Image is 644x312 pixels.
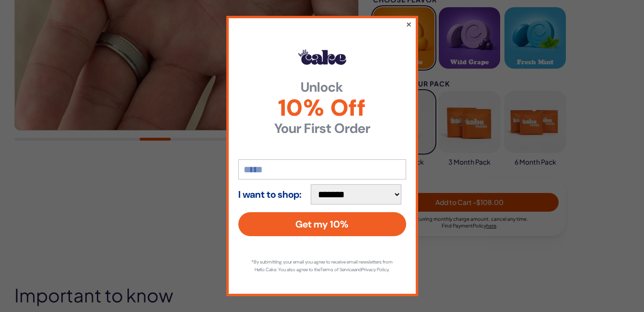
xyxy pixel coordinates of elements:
[248,258,397,274] p: *By submitting your email you agree to receive email newsletters from Hello Cake. You also agree ...
[238,122,406,135] strong: Your First Order
[320,266,354,273] a: Terms of Service
[238,189,302,200] strong: I want to shop:
[238,212,406,236] button: Get my 10%
[238,96,406,120] span: 10% Off
[238,81,406,94] strong: Unlock
[298,49,346,65] img: Hello Cake
[362,266,388,273] a: Privacy Policy
[405,18,411,30] button: ×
